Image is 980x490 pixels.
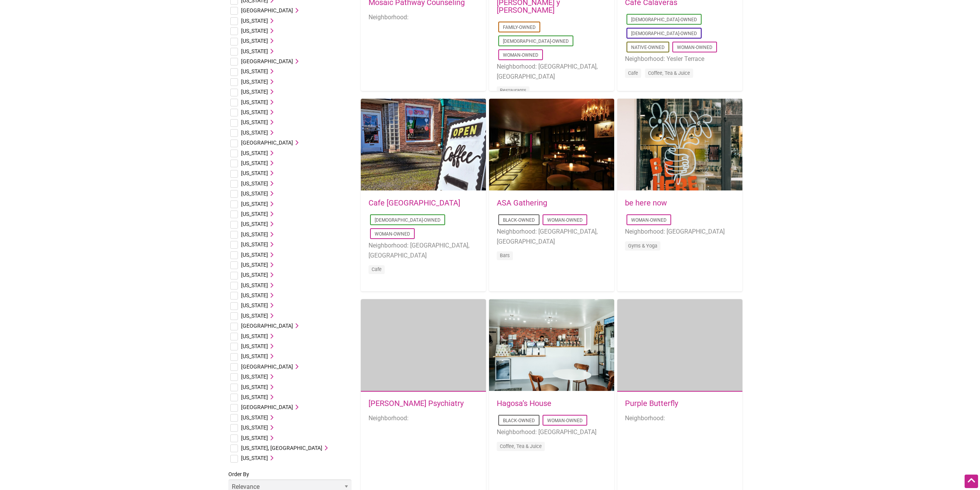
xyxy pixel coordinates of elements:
[497,427,606,437] li: Neighborhood: [GEOGRAPHIC_DATA]
[241,119,268,125] span: [US_STATE]
[241,252,268,258] span: [US_STATE]
[375,217,441,223] a: [DEMOGRAPHIC_DATA]-Owned
[241,130,268,136] span: [US_STATE]
[497,198,547,207] a: ASA Gathering
[547,217,583,223] a: Woman-Owned
[241,89,268,95] span: [US_STATE]
[241,364,293,370] span: [GEOGRAPHIC_DATA]
[369,198,460,207] a: Cafe [GEOGRAPHIC_DATA]
[369,399,464,408] a: [PERSON_NAME] Psychiatry
[241,282,268,288] span: [US_STATE]
[631,45,665,50] a: Native-Owned
[241,38,268,44] span: [US_STATE]
[625,54,735,64] li: Neighborhood: Yesler Terrace
[497,227,606,246] li: Neighborhood: [GEOGRAPHIC_DATA], [GEOGRAPHIC_DATA]
[241,150,268,156] span: [US_STATE]
[503,52,538,58] a: Woman-Owned
[625,227,735,237] li: Neighborhood: [GEOGRAPHIC_DATA]
[631,217,667,223] a: Woman-Owned
[503,418,535,423] a: Black-Owned
[503,25,536,30] a: Family-Owned
[241,262,268,268] span: [US_STATE]
[241,292,268,298] span: [US_STATE]
[500,443,542,449] a: Coffee, Tea & Juice
[503,39,569,44] a: [DEMOGRAPHIC_DATA]-Owned
[369,413,478,423] li: Neighborhood:
[375,231,410,237] a: Woman-Owned
[631,31,697,36] a: [DEMOGRAPHIC_DATA]-Owned
[241,160,268,166] span: [US_STATE]
[241,333,268,339] span: [US_STATE]
[241,170,268,176] span: [US_STATE]
[241,221,268,227] span: [US_STATE]
[241,99,268,105] span: [US_STATE]
[241,180,268,187] span: [US_STATE]
[547,418,583,423] a: Woman-Owned
[625,198,667,207] a: be here now
[241,435,268,441] span: [US_STATE]
[369,241,478,260] li: Neighborhood: [GEOGRAPHIC_DATA], [GEOGRAPHIC_DATA]
[677,45,712,50] a: Woman-Owned
[241,455,268,461] span: [US_STATE]
[241,272,268,278] span: [US_STATE]
[241,109,268,115] span: [US_STATE]
[631,17,697,22] a: [DEMOGRAPHIC_DATA]-Owned
[625,413,735,423] li: Neighborhood:
[241,384,268,390] span: [US_STATE]
[241,445,322,451] span: [US_STATE], [GEOGRAPHIC_DATA]
[241,404,293,410] span: [GEOGRAPHIC_DATA]
[241,79,268,85] span: [US_STATE]
[241,28,268,34] span: [US_STATE]
[241,201,268,207] span: [US_STATE]
[500,88,526,93] a: Restaurants
[503,217,535,223] a: Black-Owned
[241,241,268,248] span: [US_STATE]
[241,353,268,359] span: [US_STATE]
[500,253,510,258] a: Bars
[241,7,293,13] span: [GEOGRAPHIC_DATA]
[241,48,268,54] span: [US_STATE]
[241,211,268,217] span: [US_STATE]
[241,343,268,349] span: [US_STATE]
[965,475,978,488] div: Scroll Back to Top
[625,399,678,408] a: Purple Butterfly
[241,323,293,329] span: [GEOGRAPHIC_DATA]
[241,414,268,421] span: [US_STATE]
[648,70,690,76] a: Coffee, Tea & Juice
[628,70,638,76] a: Cafe
[241,190,268,197] span: [US_STATE]
[241,424,268,431] span: [US_STATE]
[241,313,268,319] span: [US_STATE]
[241,231,268,237] span: [US_STATE]
[628,243,657,249] a: Gyms & Yoga
[241,394,268,400] span: [US_STATE]
[497,62,606,81] li: Neighborhood: [GEOGRAPHIC_DATA], [GEOGRAPHIC_DATA]
[369,12,478,22] li: Neighborhood:
[497,399,551,408] a: Hagosa’s House
[241,18,268,24] span: [US_STATE]
[241,58,293,64] span: [GEOGRAPHIC_DATA]
[241,374,268,380] span: [US_STATE]
[241,302,268,308] span: [US_STATE]
[241,68,268,74] span: [US_STATE]
[372,266,382,272] a: Cafe
[241,140,293,146] span: [GEOGRAPHIC_DATA]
